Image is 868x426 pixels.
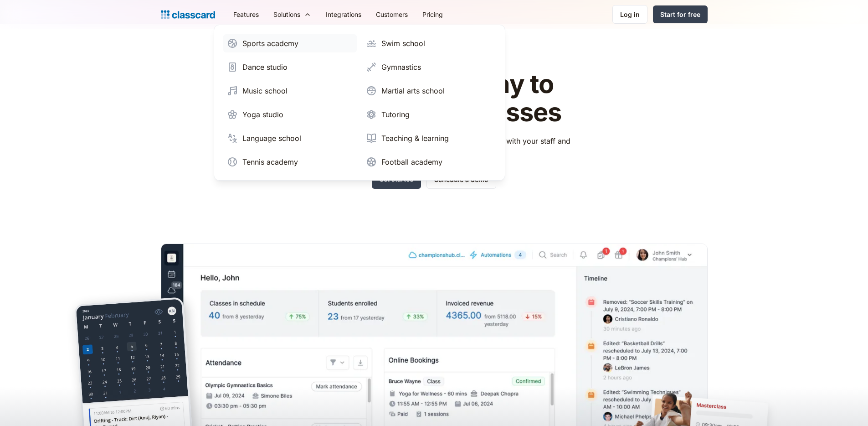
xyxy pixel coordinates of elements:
a: Swim school [362,34,496,52]
a: home [161,8,215,21]
a: Football academy [362,153,496,171]
div: Log in [620,10,640,19]
a: Integrations [318,4,369,25]
a: Martial arts school [362,82,496,100]
div: Gymnastics [381,62,421,73]
a: Pricing [415,4,450,25]
div: Dance studio [242,62,288,73]
div: Sports academy [242,38,298,49]
div: Yoga studio [242,109,283,120]
div: Martial arts school [381,85,445,96]
a: Teaching & learning [362,129,496,147]
a: Tennis academy [223,153,357,171]
div: Tutoring [381,109,410,120]
a: Customers [369,4,415,25]
a: Start for free [653,5,708,23]
a: Sports academy [223,34,357,52]
div: Start for free [660,10,700,19]
a: Log in [612,5,647,24]
a: Music school [223,82,357,100]
div: Swim school [381,38,425,49]
div: Music school [242,85,288,96]
nav: Solutions [214,25,505,181]
a: Yoga studio [223,105,357,124]
a: Tutoring [362,105,496,124]
div: Football academy [381,156,442,167]
div: Teaching & learning [381,133,449,144]
a: Language school [223,129,357,147]
a: Gymnastics [362,58,496,76]
a: Dance studio [223,58,357,76]
div: Solutions [266,4,318,25]
div: Solutions [273,10,300,19]
div: Tennis academy [242,156,298,167]
a: Features [226,4,266,25]
div: Language school [242,133,301,144]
